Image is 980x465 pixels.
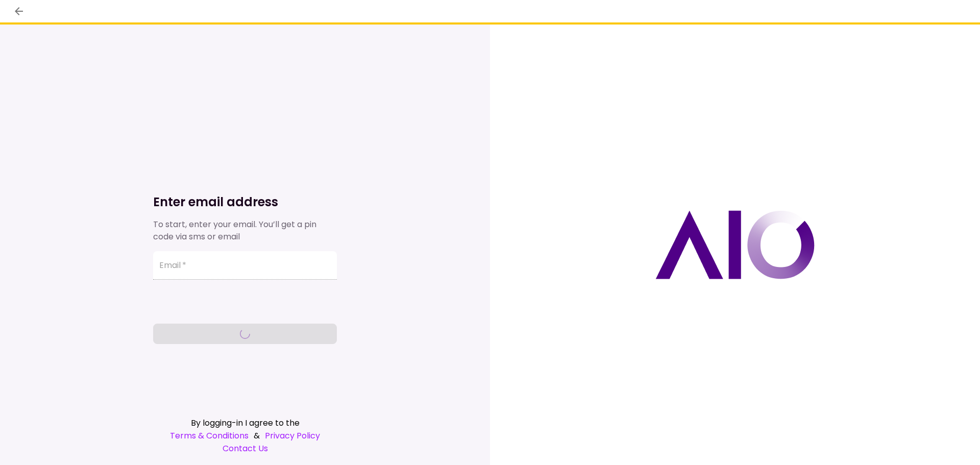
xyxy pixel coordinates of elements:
a: Contact Us [153,442,337,455]
a: Privacy Policy [265,429,320,442]
h1: Enter email address [153,194,337,210]
img: AIO logo [655,210,815,279]
a: Terms & Conditions [170,429,249,442]
button: back [10,3,28,20]
div: To start, enter your email. You’ll get a pin code via sms or email [153,218,337,243]
div: & [153,429,337,442]
div: By logging-in I agree to the [153,417,337,429]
